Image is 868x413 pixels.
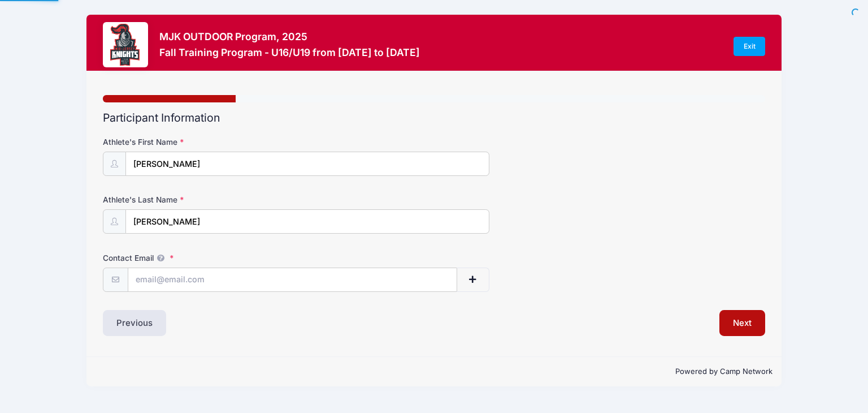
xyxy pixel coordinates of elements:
h3: MJK OUTDOOR Program, 2025 [159,31,420,42]
input: Athlete's First Name [125,152,489,176]
p: Powered by Camp Network [96,366,772,377]
h3: Fall Training Program - U16/U19 from [DATE] to [DATE] [159,46,420,58]
label: Athlete's Last Name [103,194,324,205]
input: email@email.com [128,268,457,292]
button: Next [719,310,765,336]
h2: Participant Information [103,111,765,124]
span: We will send confirmations, payment reminders, and custom email messages to each address listed. ... [154,253,167,263]
a: Exit [734,37,765,56]
label: Contact Email [103,252,324,264]
label: Athlete's First Name [103,136,324,148]
input: Athlete's Last Name [125,209,489,234]
button: Previous [103,310,166,336]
